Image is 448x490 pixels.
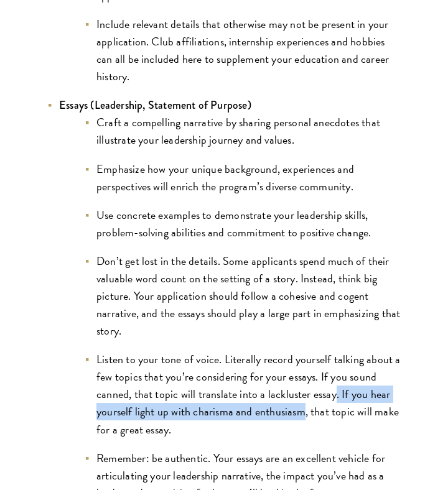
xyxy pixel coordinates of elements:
li: Craft a compelling narrative by sharing personal anecdotes that illustrate your leadership journe... [84,114,401,149]
li: Use concrete examples to demonstrate your leadership skills, problem-solving abilities and commit... [84,206,401,241]
li: Don’t get lost in the details. Some applicants spend much of their valuable word count on the set... [84,252,401,340]
li: Listen to your tone of voice. Literally record yourself talking about a few topics that you’re co... [84,351,401,438]
li: Include relevant details that otherwise may not be present in your application. Club affiliations... [84,16,401,85]
strong: Essays (Leadership, Statement of Purpose) [59,97,251,113]
li: Emphasize how your unique background, experiences and perspectives will enrich the program’s dive... [84,160,401,195]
